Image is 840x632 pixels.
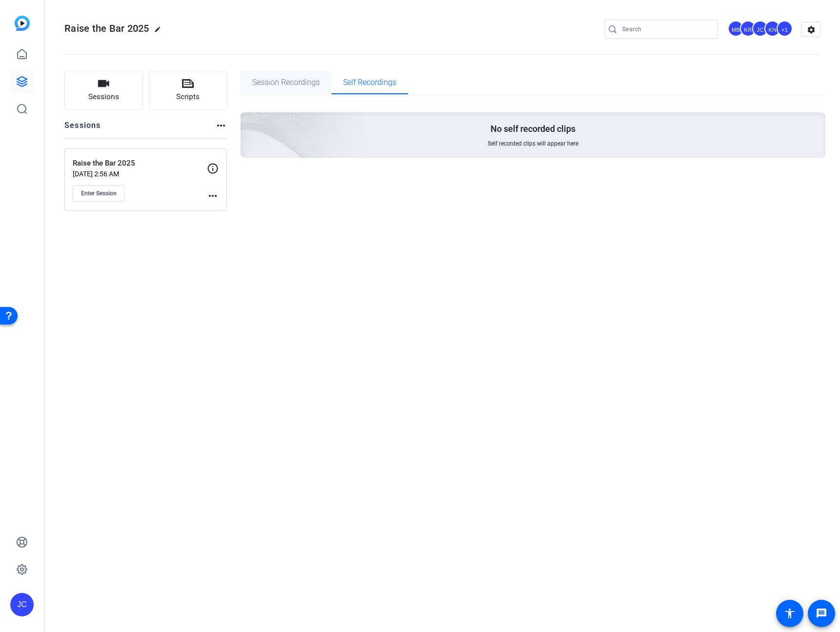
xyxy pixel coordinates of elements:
[816,608,827,619] mat-icon: message
[752,21,768,37] div: JC
[73,158,207,169] p: Raise the Bar 2025
[73,185,125,202] button: Enter Session
[488,140,578,147] span: Self recorded clips will appear here
[88,91,119,103] span: Sessions
[343,79,396,86] span: Self Recordings
[176,91,200,103] span: Scripts
[131,16,364,228] img: Creted videos background
[149,71,227,110] button: Scripts
[740,21,757,38] ngx-avatar: Kaveh Ryndak
[64,120,101,138] h2: Sessions
[15,16,30,31] img: blue-gradient.svg
[801,22,821,37] mat-icon: settings
[10,593,34,616] div: JC
[784,608,796,619] mat-icon: accessibility
[764,21,780,37] div: KN
[622,23,710,35] input: Search
[207,190,219,202] mat-icon: more_horiz
[154,26,166,38] mat-icon: edit
[64,22,149,34] span: Raise the Bar 2025
[728,21,745,38] ngx-avatar: Michael Barbieri
[252,79,320,86] span: Session Recordings
[728,21,744,37] div: MB
[491,123,575,135] p: No self recorded clips
[752,21,769,38] ngx-avatar: JP Chua
[81,190,117,197] span: Enter Session
[777,21,793,37] div: +1
[73,170,207,178] p: [DATE] 2:56 AM
[64,71,143,110] button: Sessions
[215,120,227,131] mat-icon: more_horiz
[740,21,756,37] div: KR
[764,21,781,38] ngx-avatar: Kenny Nicodemus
